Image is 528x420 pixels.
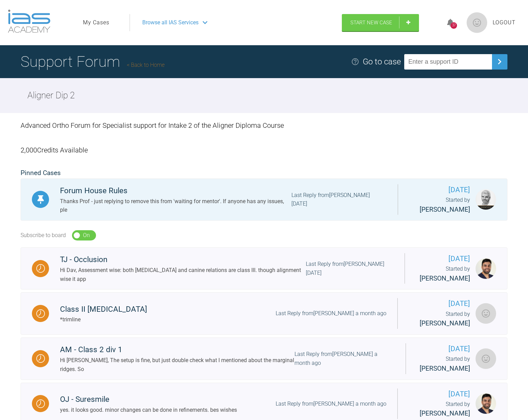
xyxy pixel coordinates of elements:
span: [PERSON_NAME] [420,319,470,327]
span: [PERSON_NAME] [420,365,470,372]
div: Thanks Prof - just replying to remove this from 'waiting for mentor'. If anyone has any issues, ple [60,197,291,214]
img: Annita Tasiou [476,303,496,324]
div: AM - Class 2 div 1 [60,344,295,356]
h2: Aligner Dip 2 [27,88,75,103]
div: Last Reply from [PERSON_NAME] [DATE] [306,260,394,277]
img: Davinderjit Singh [476,258,496,279]
div: Started by [409,196,470,215]
a: WaitingAM - Class 2 div 1Hi [PERSON_NAME], The setup is fine, but just double check what I mentio... [21,337,507,380]
div: 37 [451,22,457,29]
a: WaitingClass II [MEDICAL_DATA]*trimlineLast Reply from[PERSON_NAME] a month ago[DATE]Started by [... [21,292,507,335]
input: Enter a support ID [404,54,492,70]
a: My Cases [83,18,109,27]
div: Advanced Ortho Forum for Specialist support for Intake 2 of the Aligner Diploma Course [21,113,507,138]
img: Ross Hobson [476,189,496,210]
img: profile.png [467,12,487,33]
div: Hi Dav, Assessment wise: both [MEDICAL_DATA] and canine relations are class III. though alignment... [60,266,306,283]
div: 2,000 Credits Available [21,138,507,162]
img: help.e70b9f3d.svg [351,58,359,66]
span: Browse all IAS Services [142,18,199,27]
span: [PERSON_NAME] [420,206,470,213]
img: Waiting [36,309,45,318]
img: Waiting [36,264,45,273]
div: TJ - Occlusion [60,254,306,266]
span: [PERSON_NAME] [420,409,470,417]
span: Start New Case [350,20,392,26]
div: *trimline [60,315,147,324]
div: Started by [417,355,470,374]
img: Waiting [36,399,45,408]
div: OJ - Suresmile [60,393,237,406]
div: Forum House Rules [60,185,291,197]
span: [DATE] [409,298,470,309]
div: Go to case [363,55,401,68]
a: Start New Case [342,14,419,31]
img: Waiting [36,354,45,363]
span: [DATE] [416,253,470,264]
span: [DATE] [409,184,470,196]
div: Started by [416,264,470,284]
div: Last Reply from [PERSON_NAME] a month ago [295,350,395,367]
div: Started by [409,400,470,419]
a: PinnedForum House RulesThanks Prof - just replying to remove this from 'waiting for mentor'. If a... [21,178,507,221]
img: Davinderjit Singh [476,393,496,414]
img: logo-light.3e3ef733.png [8,10,50,33]
div: Last Reply from [PERSON_NAME] [DATE] [291,191,387,208]
div: Subscribe to board [21,231,66,240]
div: Hi [PERSON_NAME], The setup is fine, but just double check what I mentioned about the marginal ri... [60,356,295,373]
div: Last Reply from [PERSON_NAME] a month ago [276,399,386,408]
a: Logout [493,18,516,27]
h2: Pinned Cases [21,168,507,178]
img: chevronRight.28bd32b0.svg [494,56,505,67]
div: Started by [409,310,470,329]
img: Pinned [36,195,45,204]
a: Back to Home [127,62,165,68]
h1: Support Forum [21,50,165,74]
img: Yuliya Khober [476,348,496,369]
div: Last Reply from [PERSON_NAME] a month ago [276,309,386,318]
a: WaitingTJ - OcclusionHi Dav, Assessment wise: both [MEDICAL_DATA] and canine relations are class ... [21,247,507,290]
div: yes. it looks good. minor changes can be done in refinements. bes wishes [60,406,237,415]
div: Class II [MEDICAL_DATA] [60,303,147,316]
span: [DATE] [409,388,470,400]
div: On [83,231,90,240]
span: [DATE] [417,343,470,355]
span: [PERSON_NAME] [420,274,470,282]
